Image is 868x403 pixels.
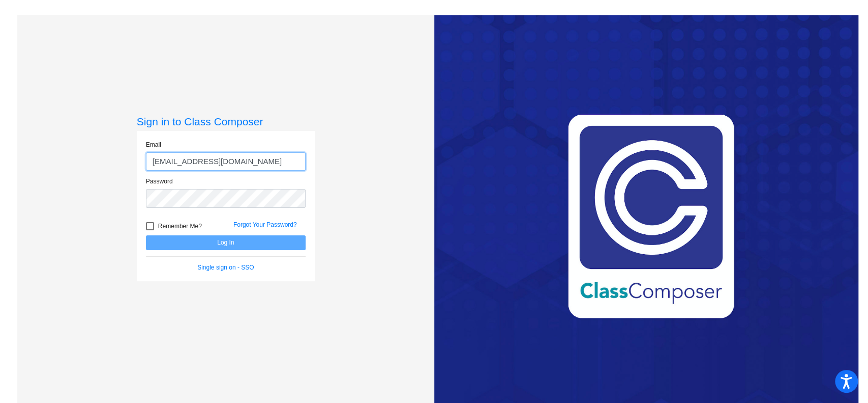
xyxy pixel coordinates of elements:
[146,177,173,186] label: Password
[197,264,254,271] a: Single sign on - SSO
[146,140,161,149] label: Email
[158,220,202,232] span: Remember Me?
[146,235,306,250] button: Log In
[233,221,297,228] a: Forgot Your Password?
[137,115,315,128] h3: Sign in to Class Composer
